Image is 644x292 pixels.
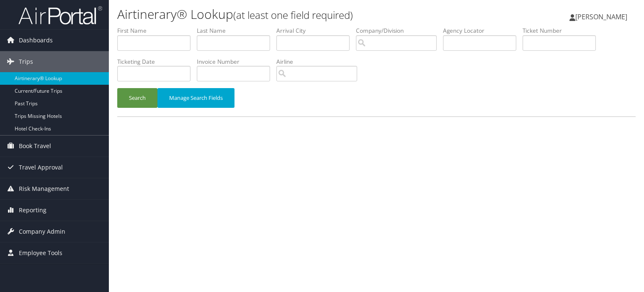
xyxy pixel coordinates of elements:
span: Trips [19,51,33,72]
span: Book Travel [19,136,51,156]
span: [PERSON_NAME] [575,12,627,21]
span: Risk Management [19,178,69,199]
button: Search [117,88,157,108]
label: First Name [117,26,197,35]
span: Company Admin [19,221,65,242]
a: [PERSON_NAME] [569,4,636,29]
label: Arrival City [276,26,356,35]
label: Invoice Number [197,57,276,66]
span: Employee Tools [19,242,62,263]
label: Airline [276,57,363,66]
label: Ticketing Date [117,57,197,66]
label: Ticket Number [523,26,602,35]
label: Last Name [197,26,276,35]
button: Manage Search Fields [157,88,234,108]
label: Agency Locator [443,26,523,35]
span: Travel Approval [19,157,63,178]
small: (at least one field required) [233,8,353,22]
label: Company/Division [356,26,443,35]
h1: Airtinerary® Lookup [117,5,463,23]
span: Reporting [19,200,46,221]
span: Dashboards [19,30,53,51]
img: airportal-logo.png [18,5,102,25]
